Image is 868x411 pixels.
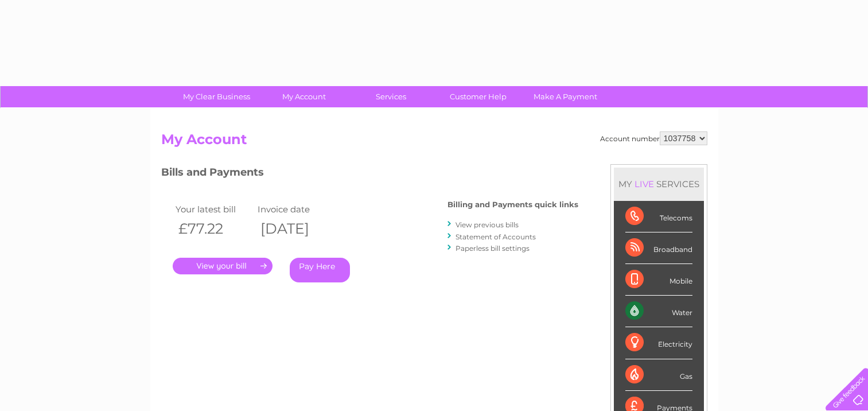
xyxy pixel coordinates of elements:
h2: My Account [161,131,707,153]
div: Mobile [625,264,692,296]
div: Gas [625,359,692,391]
a: View previous bills [456,220,519,229]
td: Your latest bill [173,201,255,217]
a: My Clear Business [169,86,264,107]
a: Customer Help [431,86,526,107]
a: Pay Here [290,258,350,282]
a: Services [344,86,438,107]
div: Account number [600,131,707,145]
a: My Account [256,86,351,107]
h3: Bills and Payments [161,164,578,184]
a: . [173,258,273,274]
div: LIVE [632,179,656,189]
td: Invoice date [255,201,337,217]
a: Statement of Accounts [456,232,536,241]
th: [DATE] [255,217,337,241]
h4: Billing and Payments quick links [447,200,578,209]
th: £77.22 [173,217,255,241]
a: Paperless bill settings [456,244,530,253]
div: MY SERVICES [614,168,704,200]
div: Broadband [625,232,692,264]
div: Water [625,296,692,327]
a: Make A Payment [518,86,613,107]
div: Electricity [625,327,692,359]
div: Telecoms [625,201,692,232]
